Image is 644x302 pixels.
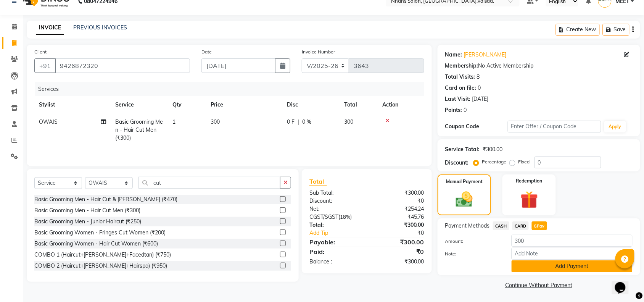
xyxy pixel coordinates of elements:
span: 18% [340,214,350,220]
button: Create New [556,24,600,36]
div: Payable: [304,237,367,247]
div: Basic Grooming Men - Hair Cut Men (₹300) [34,207,140,215]
th: Action [378,96,424,113]
input: Amount [512,235,633,247]
span: CASH [493,221,509,230]
label: Redemption [516,178,543,184]
div: ₹0 [367,247,430,256]
div: Discount: [304,197,367,205]
label: Client [34,48,47,55]
div: COMBO 2 (Haircut+[PERSON_NAME]+Hairspa) (₹950) [34,262,167,270]
label: Fixed [518,158,530,165]
th: Price [206,96,282,113]
th: Qty [168,96,206,113]
div: ₹45.76 [367,213,430,221]
div: ( ) [304,213,367,221]
div: ₹300.00 [367,258,430,266]
button: +91 [34,58,56,73]
div: ₹300.00 [483,145,503,153]
span: 300 [344,118,353,125]
button: Save [603,24,630,36]
a: [PERSON_NAME] [464,51,507,59]
div: No Active Membership [445,62,633,70]
div: 0 [478,84,481,92]
img: _gift.svg [515,189,544,211]
div: Coupon Code [445,123,508,131]
input: Search or Scan [138,177,280,189]
input: Add Note [512,248,633,260]
div: Membership: [445,62,478,70]
div: ₹300.00 [367,237,430,247]
span: OWAIS [39,118,58,125]
a: Add Tip [304,229,377,237]
label: Note: [440,250,506,257]
div: Net: [304,205,367,213]
div: Name: [445,51,462,59]
div: Total: [304,221,367,229]
th: Disc [282,96,340,113]
div: Services [35,82,430,96]
div: ₹300.00 [367,221,430,229]
th: Total [340,96,378,113]
div: Points: [445,106,462,114]
div: Basic Grooming Men - Junior Haircut (₹250) [34,218,141,226]
div: ₹254.24 [367,205,430,213]
span: Total [309,178,327,186]
span: Basic Grooming Men - Hair Cut Men (₹300) [115,118,163,141]
div: Discount: [445,159,469,167]
div: Card on file: [445,84,477,92]
div: COMBO 1 (Haircut+[PERSON_NAME]+Facedtan) (₹750) [34,251,171,259]
label: Date [201,48,212,55]
div: Basic Grooming Women - Hair Cut Women (₹600) [34,240,158,248]
span: 1 [172,118,175,125]
span: Payment Methods [445,222,490,230]
span: | [298,118,299,126]
a: PREVIOUS INVOICES [73,24,127,31]
div: Basic Grooming Men - Hair Cut & [PERSON_NAME] (₹470) [34,195,177,203]
button: Add Payment [512,260,633,272]
div: [DATE] [472,95,489,103]
div: Service Total: [445,145,480,153]
label: Amount: [440,238,506,245]
img: _cash.svg [451,190,478,209]
th: Stylist [34,96,111,113]
span: 300 [211,118,220,125]
input: Enter Offer / Coupon Code [508,121,601,132]
label: Manual Payment [446,178,483,185]
div: ₹0 [367,197,430,205]
span: 0 % [302,118,311,126]
div: 0 [464,106,467,114]
div: Sub Total: [304,189,367,197]
div: Balance : [304,258,367,266]
a: INVOICE [36,21,64,35]
input: Search by Name/Mobile/Email/Code [55,58,190,73]
div: 8 [477,73,480,81]
span: 0 F [287,118,295,126]
a: Continue Without Payment [439,281,639,289]
label: Percentage [482,158,507,165]
span: CARD [512,221,529,230]
div: Total Visits: [445,73,475,81]
span: CGST/SGST [309,213,338,220]
iframe: chat widget [612,271,636,294]
span: GPay [532,221,547,230]
div: ₹300.00 [367,189,430,197]
div: Basic Grooming Women - Fringes Cut Women (₹200) [34,229,166,237]
div: Last Visit: [445,95,471,103]
div: ₹0 [377,229,430,237]
th: Service [111,96,168,113]
button: Apply [604,121,626,132]
label: Invoice Number [302,48,335,55]
div: Paid: [304,247,367,256]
